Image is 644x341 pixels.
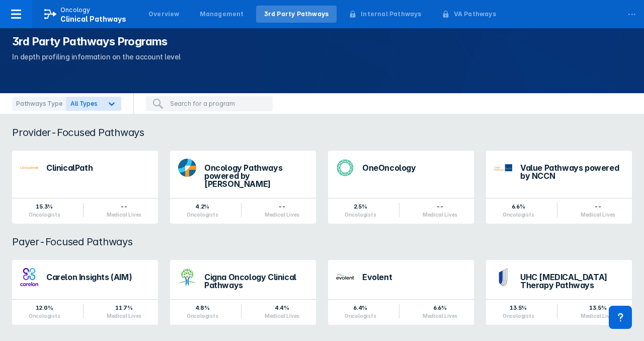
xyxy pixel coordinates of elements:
[20,268,38,286] img: carelon-insights.png
[170,260,316,325] a: Cigna Oncology Clinical Pathways4.8%Oncologists4.4%Medical Lives
[178,159,196,177] img: dfci-pathways.png
[107,313,141,319] div: Medical Lives
[336,159,354,177] img: oneoncology.png
[187,202,218,211] div: 4.2%
[60,15,126,23] span: Clinical Pathways
[362,273,466,281] div: Evolent
[581,313,615,319] div: Medical Lives
[345,212,376,218] div: Oncologists
[328,260,474,325] a: Evolent6.4%Oncologists6.6%Medical Lives
[12,97,66,111] div: Pathways Type
[345,313,376,319] div: Oncologists
[148,10,180,19] div: Overview
[29,212,60,218] div: Oncologists
[70,100,97,107] span: All Types
[107,202,141,211] div: --
[328,151,474,224] a: OneOncology2.5%Oncologists--Medical Lives
[256,6,337,23] a: 3rd Party Pathways
[12,51,632,63] p: In depth profiling information on the account level
[140,6,188,23] a: Overview
[265,212,299,218] div: Medical Lives
[204,273,308,289] div: Cigna Oncology Clinical Pathways
[520,164,624,180] div: Value Pathways powered by NCCN
[503,304,534,312] div: 13.5%
[265,313,299,319] div: Medical Lives
[503,212,534,218] div: Oncologists
[345,304,376,312] div: 6.4%
[12,34,632,49] h1: 3rd Party Pathways Programs
[423,202,457,211] div: --
[503,313,534,319] div: Oncologists
[361,10,421,19] div: Internal Pathways
[581,202,615,211] div: --
[170,151,316,224] a: Oncology Pathways powered by [PERSON_NAME]4.2%Oncologists--Medical Lives
[107,304,141,312] div: 11.7%
[494,268,512,286] img: uhc-pathways.png
[454,10,496,19] div: VA Pathways
[187,313,218,319] div: Oncologists
[423,212,457,218] div: Medical Lives
[178,268,196,286] img: cigna-oncology-clinical-pathways.png
[423,313,457,319] div: Medical Lives
[107,212,141,218] div: Medical Lives
[60,6,91,15] p: Oncology
[336,268,354,286] img: new-century-health.png
[264,10,329,19] div: 3rd Party Pathways
[345,202,376,211] div: 2.5%
[494,164,512,171] img: value-pathways-nccn.png
[187,212,218,218] div: Oncologists
[46,164,150,172] div: ClinicalPath
[46,273,150,281] div: Carelon Insights (AIM)
[170,99,267,108] input: Search for a program
[20,159,38,177] img: via-oncology.png
[362,164,466,172] div: OneOncology
[423,304,457,312] div: 6.6%
[29,313,60,319] div: Oncologists
[520,273,624,289] div: UHC [MEDICAL_DATA] Therapy Pathways
[486,260,632,325] a: UHC [MEDICAL_DATA] Therapy Pathways13.5%Oncologists13.5%Medical Lives
[29,202,60,211] div: 15.3%
[265,202,299,211] div: --
[581,304,615,312] div: 13.5%
[12,151,158,224] a: ClinicalPath15.3%Oncologists--Medical Lives
[12,260,158,325] a: Carelon Insights (AIM)12.0%Oncologists11.7%Medical Lives
[29,304,60,312] div: 12.0%
[187,304,218,312] div: 4.8%
[265,304,299,312] div: 4.4%
[581,212,615,218] div: Medical Lives
[486,151,632,224] a: Value Pathways powered by NCCN6.6%Oncologists--Medical Lives
[192,6,252,23] a: Management
[609,306,632,329] div: Contact Support
[622,2,642,23] div: ...
[204,164,308,188] div: Oncology Pathways powered by [PERSON_NAME]
[503,202,534,211] div: 6.6%
[200,10,244,19] div: Management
